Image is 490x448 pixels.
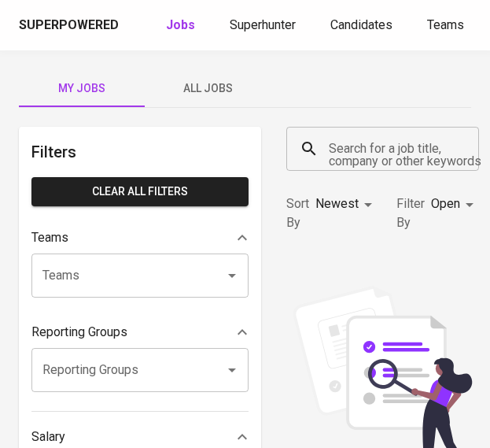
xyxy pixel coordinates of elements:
[28,79,135,98] span: My Jobs
[154,79,261,98] span: All Jobs
[166,16,198,35] a: Jobs
[221,359,243,381] button: Open
[31,317,249,348] div: Reporting Groups
[315,194,359,213] p: Newest
[230,16,299,35] a: Superhunter
[221,265,243,287] button: Open
[44,182,236,202] span: Clear All filters
[31,222,249,254] div: Teams
[315,190,378,219] div: Newest
[31,177,249,206] button: Clear All filters
[31,228,68,247] p: Teams
[166,17,195,32] b: Jobs
[286,194,309,232] p: Sort By
[427,16,467,35] a: Teams
[427,17,464,32] span: Teams
[31,139,249,165] h6: Filters
[19,17,122,35] a: Superpowered
[230,17,296,32] span: Superhunter
[431,190,479,219] div: Open
[31,428,65,446] p: Salary
[431,196,460,211] span: Open
[396,194,425,232] p: Filter By
[330,17,392,32] span: Candidates
[330,16,396,35] a: Candidates
[19,17,119,35] div: Superpowered
[31,323,127,342] p: Reporting Groups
